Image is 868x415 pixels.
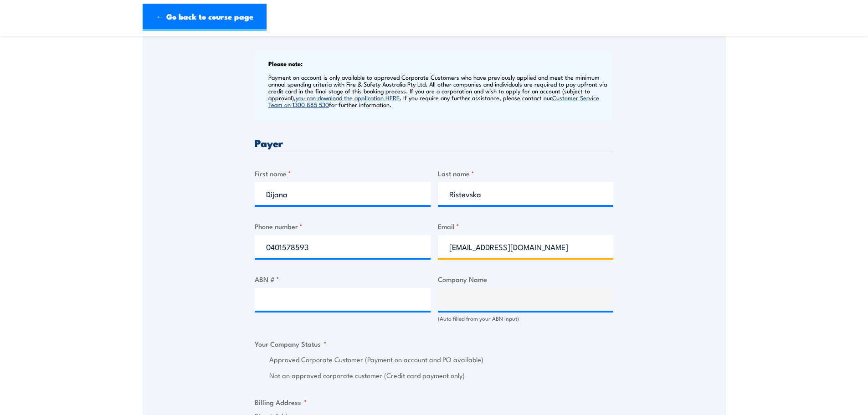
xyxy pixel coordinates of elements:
[143,4,267,31] a: ← Go back to course page
[255,138,613,148] h3: Payer
[296,93,400,102] a: you can download the application HERE
[255,397,307,407] legend: Billing Address
[268,74,611,108] p: Payment on account is only available to approved Corporate Customers who have previously applied ...
[255,168,431,179] label: First name
[255,338,327,349] legend: Your Company Status
[268,93,599,108] a: Customer Service Team on 1300 885 530
[269,370,613,381] label: Not an approved corporate customer (Credit card payment only)
[438,274,614,284] label: Company Name
[255,221,431,231] label: Phone number
[438,314,614,323] div: (Auto filled from your ABN input)
[269,354,613,365] label: Approved Corporate Customer (Payment on account and PO available)
[268,59,303,68] b: Please note:
[438,221,614,231] label: Email
[255,274,431,284] label: ABN #
[438,168,614,179] label: Last name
